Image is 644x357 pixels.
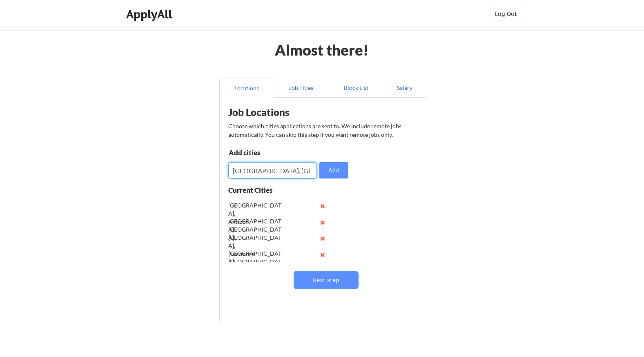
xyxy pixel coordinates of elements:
div: Choose which cities applications are sent to. We include remote jobs automatically. You can skip ... [228,122,416,139]
button: Add [319,162,348,178]
div: Add cities [229,149,313,156]
button: Job Titles [274,78,329,98]
button: Locations [219,78,274,98]
div: Antioch, [GEOGRAPHIC_DATA] [228,218,282,242]
div: Current Cities [228,187,290,194]
button: Next step [294,271,359,289]
div: [GEOGRAPHIC_DATA], [GEOGRAPHIC_DATA] [228,234,282,266]
button: Log Out [490,6,522,22]
div: Job Locations [228,107,331,117]
div: ApplyAll [126,7,174,21]
div: [GEOGRAPHIC_DATA], [GEOGRAPHIC_DATA] [228,201,282,233]
input: Type here... [228,162,317,178]
div: Livermore, [GEOGRAPHIC_DATA] [228,250,282,274]
div: Almost there! [265,42,379,57]
button: Block List [329,78,383,98]
button: Salary [383,78,426,98]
